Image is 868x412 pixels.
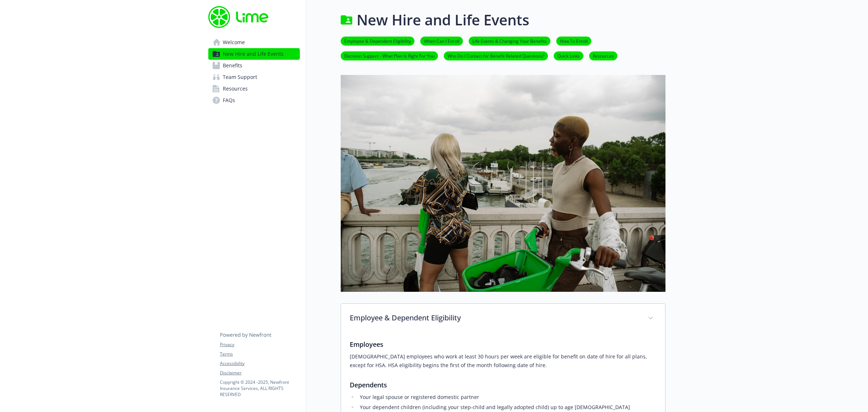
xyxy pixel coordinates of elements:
[223,37,245,48] span: Welcome
[444,52,548,59] a: Who Do I Contact for Benefit-Related Questions?
[469,37,550,44] a: Life Events & Changing Your Benefits
[350,339,656,349] h3: Employees
[208,60,300,71] a: Benefits
[341,52,438,59] a: Decision Support - What Plan Is Right For You
[220,370,299,376] a: Disclaimer
[223,48,284,60] span: New Hire and Life Events
[223,60,242,71] span: Benefits
[208,71,300,83] a: Team Support
[208,48,300,60] a: New Hire and Life Events
[223,83,248,94] span: Resources
[589,52,617,59] a: Resources
[220,351,299,357] a: Terms
[220,360,299,367] a: Accessibility
[341,75,665,292] img: new hire page banner
[420,37,463,44] a: When Can I Enroll
[220,341,299,348] a: Privacy
[341,37,414,44] a: Employee & Dependent Eligibility
[357,9,529,31] h1: New Hire and Life Events
[350,380,656,390] h3: Dependents
[208,37,300,48] a: Welcome
[220,379,299,398] p: Copyright © 2024 - 2025 , Newfront Insurance Services, ALL RIGHTS RESERVED
[358,403,656,412] li: Your dependent children (including your step-child and legally adopted child) up to age [DEMOGRAP...
[223,71,257,83] span: Team Support
[341,304,665,333] div: Employee & Dependent Eligibility
[223,94,235,106] span: FAQs
[554,52,583,59] a: Quick Links
[208,83,300,94] a: Resources
[350,312,639,323] p: Employee & Dependent Eligibility
[208,94,300,106] a: FAQs
[556,37,591,44] a: How To Enroll
[350,352,656,370] p: [DEMOGRAPHIC_DATA] employees who work at least 30 hours per week are eligible for benefit on date...
[358,393,656,402] li: Your legal spouse or registered domestic partner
